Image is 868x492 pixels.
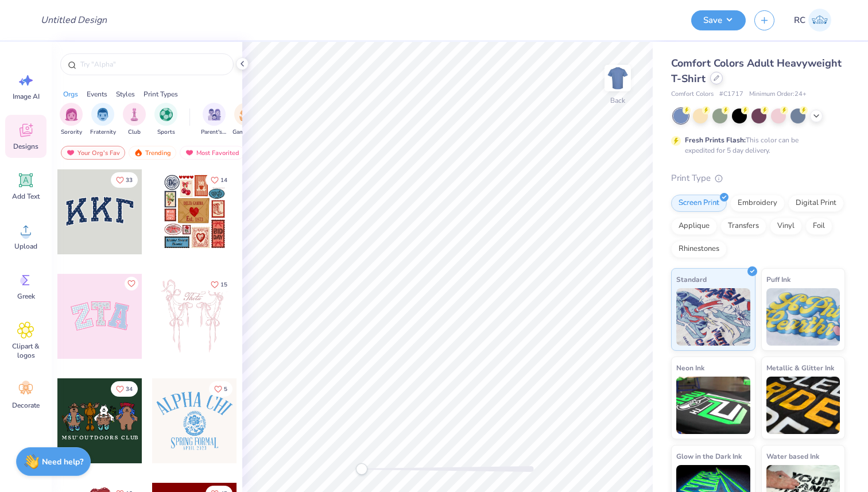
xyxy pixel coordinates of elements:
span: # C1717 [719,90,743,99]
button: Like [125,277,138,290]
img: most_fav.gif [66,149,75,157]
div: filter for Game Day [232,103,259,137]
div: Most Favorited [180,146,245,160]
button: filter button [60,103,83,137]
div: filter for Club [123,103,146,137]
button: filter button [90,103,116,137]
span: Standard [676,273,707,285]
span: Decorate [12,401,40,410]
span: Add Text [12,192,40,201]
span: Comfort Colors [671,90,714,99]
div: Rhinestones [671,241,727,258]
div: filter for Fraternity [90,103,116,137]
span: 5 [224,386,227,392]
button: filter button [123,103,146,137]
img: Puff Ink [766,288,840,346]
span: Puff Ink [766,273,790,285]
div: Events [87,89,107,99]
img: Rohan Chaurasia [808,9,831,32]
input: Untitled Design [32,9,116,32]
div: Styles [116,89,135,99]
span: Fraternity [90,128,116,137]
img: Parent's Weekend Image [208,108,221,121]
button: Like [209,381,232,397]
div: filter for Parent's Weekend [201,103,227,137]
span: Sports [157,128,175,137]
div: filter for Sorority [60,103,83,137]
div: filter for Sports [154,103,177,137]
div: Back [610,95,625,106]
span: Greek [17,292,35,301]
span: Glow in the Dark Ink [676,450,742,462]
div: Accessibility label [356,463,367,475]
button: Like [206,277,232,292]
span: RC [794,14,805,27]
span: Neon Ink [676,362,704,374]
div: Orgs [63,89,78,99]
span: 14 [220,177,227,183]
div: Embroidery [730,195,785,212]
div: Digital Print [788,195,844,212]
span: Comfort Colors Adult Heavyweight T-Shirt [671,56,842,86]
img: Sorority Image [65,108,78,121]
img: Sports Image [160,108,173,121]
span: 33 [126,177,133,183]
span: Water based Ink [766,450,819,462]
button: filter button [154,103,177,137]
span: 34 [126,386,133,392]
span: Game Day [232,128,259,137]
img: most_fav.gif [185,149,194,157]
span: Parent's Weekend [201,128,227,137]
div: Transfers [720,218,766,235]
button: Like [206,172,232,188]
strong: Need help? [42,456,83,467]
div: Screen Print [671,195,727,212]
img: Neon Ink [676,377,750,434]
div: This color can be expedited for 5 day delivery. [685,135,826,156]
input: Try "Alpha" [79,59,226,70]
span: Sorority [61,128,82,137]
span: Upload [14,242,37,251]
span: Minimum Order: 24 + [749,90,807,99]
span: Club [128,128,141,137]
div: Your Org's Fav [61,146,125,160]
button: filter button [232,103,259,137]
img: Club Image [128,108,141,121]
img: Game Day Image [239,108,253,121]
span: Clipart & logos [7,342,45,360]
button: Like [111,381,138,397]
div: Print Types [144,89,178,99]
div: Foil [805,218,832,235]
div: Trending [129,146,176,160]
button: filter button [201,103,227,137]
img: Standard [676,288,750,346]
span: Image AI [13,92,40,101]
div: Print Type [671,172,845,185]
strong: Fresh Prints Flash: [685,135,746,145]
img: trending.gif [134,149,143,157]
img: Metallic & Glitter Ink [766,377,840,434]
button: Save [691,10,746,30]
button: Like [111,172,138,188]
span: Metallic & Glitter Ink [766,362,834,374]
a: RC [789,9,836,32]
img: Fraternity Image [96,108,109,121]
div: Applique [671,218,717,235]
span: Designs [13,142,38,151]
img: Back [606,67,629,90]
span: 15 [220,282,227,288]
div: Vinyl [770,218,802,235]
